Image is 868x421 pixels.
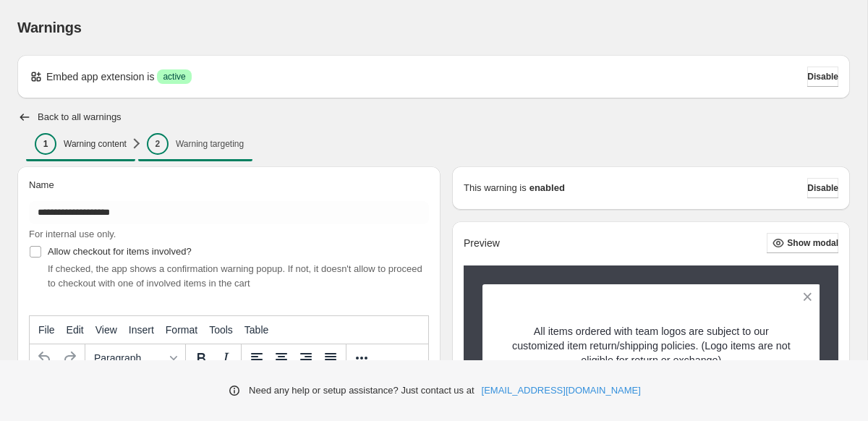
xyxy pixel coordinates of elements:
[464,237,500,250] h2: Preview
[176,138,244,150] p: Warning targeting
[807,67,838,87] button: Disable
[147,133,169,155] div: 2
[807,71,838,82] span: Disable
[129,324,154,336] span: Insert
[807,178,838,198] button: Disable
[94,352,165,364] span: Paragraph
[508,324,795,367] p: All items ordered with team logos are subject to our customized item return/shipping policies. (L...
[48,263,422,289] span: If checked, the app shows a confirmation warning popup. If not, it doesn't allow to proceed to ch...
[482,383,641,398] a: [EMAIL_ADDRESS][DOMAIN_NAME]
[244,324,268,336] span: Table
[38,111,122,123] h2: Back to all warnings
[95,324,117,336] span: View
[464,181,527,195] p: This warning is
[189,346,213,370] button: Bold
[767,233,838,253] button: Show modal
[57,346,82,370] button: Redo
[213,346,238,370] button: Italic
[67,324,84,336] span: Edit
[209,324,233,336] span: Tools
[6,12,393,38] body: Rich Text Area. Press ALT-0 for help.
[29,229,116,239] span: For internal use only.
[38,324,55,336] span: File
[163,71,185,82] span: active
[35,133,56,155] div: 1
[244,346,269,370] button: Align left
[17,20,82,35] span: Warnings
[269,346,294,370] button: Align center
[48,246,192,257] span: Allow checkout for items involved?
[294,346,318,370] button: Align right
[64,138,127,150] p: Warning content
[88,346,182,370] button: Formats
[529,181,565,195] strong: enabled
[33,346,57,370] button: Undo
[318,346,343,370] button: Justify
[807,182,838,194] span: Disable
[787,237,838,249] span: Show modal
[349,346,374,370] button: More...
[29,179,54,190] span: Name
[46,69,154,84] p: Embed app extension is
[166,324,197,336] span: Format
